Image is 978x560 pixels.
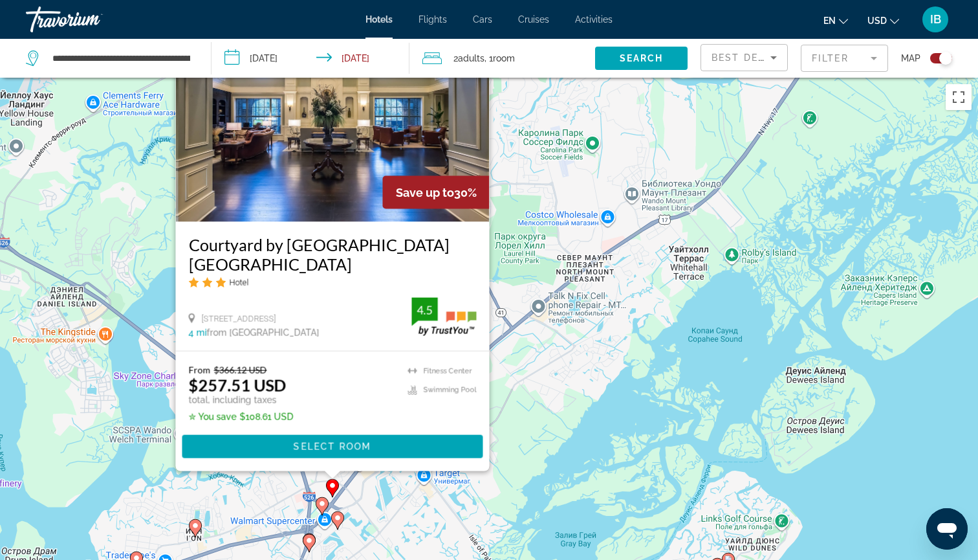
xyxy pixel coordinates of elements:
[202,313,276,323] span: [STREET_ADDRESS]
[473,14,492,25] a: Cars
[383,175,490,208] div: 30%
[823,11,848,30] button: Change language
[189,412,294,422] p: $108.61 USD
[620,53,664,63] span: Search
[189,276,477,287] div: 3 star Hotel
[230,277,249,287] span: Hotel
[214,364,267,375] del: $366.12 USD
[189,395,294,405] p: total, including taxes
[867,11,899,30] button: Change currency
[453,49,484,67] span: 2
[189,234,477,273] a: Courtyard by [GEOGRAPHIC_DATA] [GEOGRAPHIC_DATA]
[493,53,515,63] span: Room
[518,14,549,25] a: Cruises
[396,185,454,199] span: Save up to
[712,50,777,65] mat-select: Sort by
[189,375,287,395] ins: $257.51 USD
[409,39,595,78] button: Travelers: 2 adults, 0 children
[412,302,438,317] div: 4.5
[926,508,968,550] iframe: Кнопка запуска окна обмена сообщениями
[189,412,237,422] span: ✮ You save
[575,14,613,25] a: Activities
[867,16,887,26] span: USD
[484,49,515,67] span: , 1
[712,52,779,63] span: Best Deals
[412,297,477,335] img: trustyou-badge.svg
[365,14,393,25] a: Hotels
[918,6,952,33] button: User Menu
[418,14,447,25] a: Flights
[946,84,972,110] button: Включить полноэкранный режим
[182,435,483,458] button: Select Room
[26,3,155,36] a: Travorium
[901,49,920,67] span: Map
[801,44,888,73] button: Filter
[823,16,836,26] span: en
[212,39,410,78] button: Check-in date: Sep 19, 2025 Check-out date: Sep 20, 2025
[294,442,371,452] span: Select Room
[176,14,490,221] img: Hotel image
[207,328,320,338] span: from [GEOGRAPHIC_DATA]
[458,53,484,63] span: Adults
[189,364,211,375] span: From
[930,13,941,26] span: IB
[920,52,952,64] button: Toggle map
[402,364,477,377] li: Fitness Center
[182,441,483,451] a: Select Room
[595,47,688,70] button: Search
[402,383,477,396] li: Swimming Pool
[189,328,207,338] span: 4 mi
